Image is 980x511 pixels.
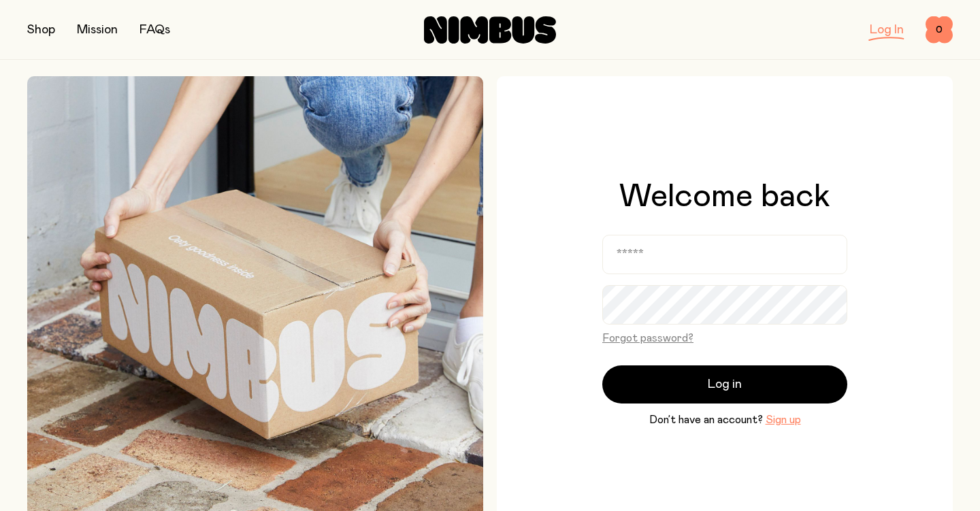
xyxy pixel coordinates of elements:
a: FAQs [140,24,170,36]
button: Forgot password? [602,330,693,346]
span: Don’t have an account? [649,412,763,428]
h1: Welcome back [619,180,830,213]
span: Log in [708,375,742,394]
a: Log In [870,24,904,36]
button: 0 [926,16,953,44]
button: Sign up [766,412,801,428]
a: Mission [77,24,118,36]
button: Log in [602,365,847,403]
